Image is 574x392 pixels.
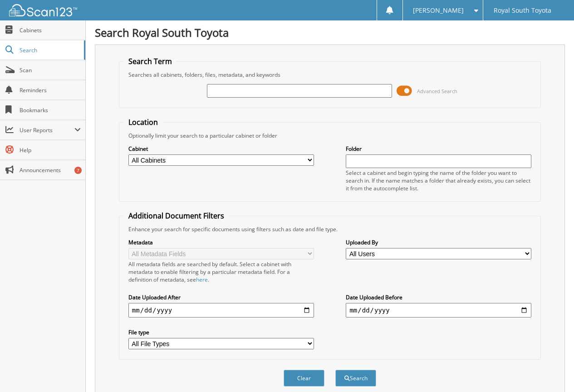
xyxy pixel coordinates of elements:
input: start [128,303,314,318]
label: Date Uploaded After [128,293,314,301]
span: Advanced Search [417,88,457,94]
span: Help [20,146,81,154]
span: Reminders [20,86,81,94]
h1: Search Royal South Toyota [95,25,565,40]
label: Uploaded By [346,238,531,246]
label: File type [128,328,314,336]
div: All metadata fields are searched by default. Select a cabinet with metadata to enable filtering b... [128,260,314,283]
div: 7 [74,167,82,174]
legend: Additional Document Filters [124,211,229,221]
legend: Search Term [124,56,177,66]
span: Bookmarks [20,106,81,114]
span: Search [20,46,79,54]
span: Announcements [20,166,81,174]
div: Select a cabinet and begin typing the name of the folder you want to search in. If the name match... [346,169,531,192]
span: Scan [20,66,81,74]
a: here [196,276,208,283]
span: Royal South Toyota [494,8,551,13]
div: Enhance your search for specific documents using filters such as date and file type. [124,225,536,233]
label: Metadata [128,238,314,246]
label: Folder [346,145,531,153]
input: end [346,303,531,318]
legend: Location [124,117,162,127]
img: scan123-logo-white.svg [9,4,77,16]
span: [PERSON_NAME] [413,8,464,13]
div: Searches all cabinets, folders, files, metadata, and keywords [124,71,536,79]
span: User Reports [20,126,74,134]
label: Date Uploaded Before [346,293,531,301]
button: Clear [284,370,324,387]
div: Optionally limit your search to a particular cabinet or folder [124,132,536,139]
span: Cabinets [20,26,81,34]
label: Cabinet [128,145,314,153]
button: Search [335,370,376,387]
